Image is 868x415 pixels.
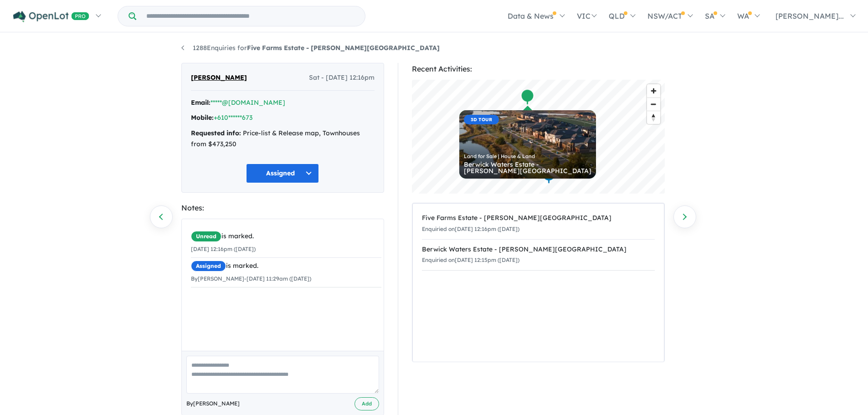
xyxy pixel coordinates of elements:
span: Unread [191,231,221,242]
span: Sat - [DATE] 12:16pm [309,72,375,83]
span: Assigned [191,261,226,272]
div: Notes: [181,202,384,214]
nav: breadcrumb [181,43,687,54]
a: 3D TOUR Land for Sale | House & Land Berwick Waters Estate - [PERSON_NAME][GEOGRAPHIC_DATA] [459,110,596,179]
small: Enquiried on [DATE] 12:16pm ([DATE]) [422,225,519,232]
div: Recent Activities: [412,63,665,75]
canvas: Map [412,80,665,194]
input: Try estate name, suburb, builder or developer [138,6,363,26]
div: Map marker [520,89,534,106]
div: Five Farms Estate - [PERSON_NAME][GEOGRAPHIC_DATA] [422,213,655,224]
div: Berwick Waters Estate - [PERSON_NAME][GEOGRAPHIC_DATA] [464,161,591,174]
img: Openlot PRO Logo White [13,11,89,22]
button: Zoom out [647,97,660,111]
div: is marked. [191,231,381,242]
small: Enquiried on [DATE] 12:15pm ([DATE]) [422,256,519,263]
strong: Requested info: [191,129,241,137]
span: [PERSON_NAME] [191,72,247,83]
strong: Five Farms Estate - [PERSON_NAME][GEOGRAPHIC_DATA] [247,44,440,52]
button: Zoom in [647,84,660,97]
span: [PERSON_NAME]... [776,11,844,20]
div: Land for Sale | House & Land [464,154,591,159]
button: Reset bearing to north [647,111,660,124]
div: Price-list & Release map, Townhouses from $473,250 [191,128,375,150]
strong: Mobile: [191,113,214,122]
button: Add [354,397,379,410]
span: 3D TOUR [464,115,499,124]
div: Berwick Waters Estate - [PERSON_NAME][GEOGRAPHIC_DATA] [422,244,655,255]
div: is marked. [191,261,381,272]
span: Zoom out [647,98,660,111]
button: Assigned [246,164,319,183]
small: [DATE] 12:16pm ([DATE]) [191,246,256,252]
a: Five Farms Estate - [PERSON_NAME][GEOGRAPHIC_DATA]Enquiried on[DATE] 12:16pm ([DATE]) [422,208,655,240]
strong: Email: [191,98,211,107]
span: By [PERSON_NAME] [186,399,240,408]
a: Berwick Waters Estate - [PERSON_NAME][GEOGRAPHIC_DATA]Enquiried on[DATE] 12:15pm ([DATE]) [422,239,655,271]
span: Reset bearing to north [647,111,660,124]
a: 1288Enquiries forFive Farms Estate - [PERSON_NAME][GEOGRAPHIC_DATA] [181,44,440,52]
small: By [PERSON_NAME] - [DATE] 11:29am ([DATE]) [191,275,311,282]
